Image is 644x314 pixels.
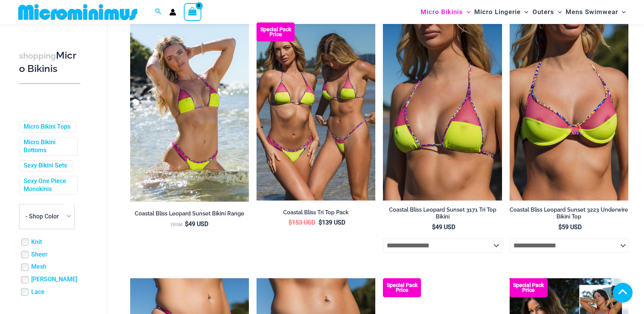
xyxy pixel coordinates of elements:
[383,283,421,293] b: Special Pack Price
[24,177,72,193] a: Sexy One Piece Monokinis
[474,2,521,22] span: Micro Lingerie
[24,123,70,131] a: Micro Bikini Tops
[510,206,628,220] h2: Coastal Bliss Leopard Sunset 3223 Underwire Bikini Top
[421,2,463,22] span: Micro Bikinis
[257,209,375,219] a: Coastal Bliss Tri Top Pack
[532,2,554,22] span: Outers
[510,206,628,223] a: Coastal Bliss Leopard Sunset 3223 Underwire Bikini Top
[169,9,176,16] a: Account icon link
[510,22,628,201] img: Coastal Bliss Leopard Sunset 3223 Underwire Top 01
[155,7,162,17] a: Search icon link
[257,22,375,201] a: Coastal Bliss Leopard Sunset Tri Top Pack Coastal Bliss Leopard Sunset Tri Top Pack BCoastal Blis...
[257,209,375,216] h2: Coastal Bliss Tri Top Pack
[31,251,48,259] a: Sheer
[289,219,292,226] span: $
[31,276,77,284] a: [PERSON_NAME]
[257,22,375,201] img: Coastal Bliss Leopard Sunset Tri Top Pack
[31,238,42,246] a: Knit
[463,2,470,22] span: Menu Toggle
[472,2,530,22] a: Micro LingerieMenu ToggleMenu Toggle
[383,206,502,223] a: Coastal Bliss Leopard Sunset 3171 Tri Top Bikini
[130,22,249,202] a: Coastal Bliss Leopard Sunset 3171 Tri Top 4371 Thong Bikini 06Coastal Bliss Leopard Sunset 3171 T...
[130,22,249,202] img: Coastal Bliss Leopard Sunset 3171 Tri Top 4371 Thong Bikini 06
[521,2,528,22] span: Menu Toggle
[418,1,629,23] nav: Site Navigation
[184,3,201,21] a: View Shopping Cart, empty
[185,220,188,228] span: $
[26,213,59,220] span: - Shop Color
[289,219,315,226] bdi: 153 USD
[319,219,345,226] bdi: 139 USD
[432,223,435,231] span: $
[19,51,56,61] span: shopping
[510,283,548,293] b: Special Pack Price
[618,2,626,22] span: Menu Toggle
[566,2,618,22] span: Mens Swimwear
[171,222,183,227] span: From:
[558,223,582,231] bdi: 59 USD
[419,2,472,22] a: Micro BikinisMenu ToggleMenu Toggle
[558,223,562,231] span: $
[130,210,249,220] a: Coastal Bliss Leopard Sunset Bikini Range
[319,219,322,226] span: $
[15,3,140,21] img: MM SHOP LOGO FLAT
[383,206,502,220] h2: Coastal Bliss Leopard Sunset 3171 Tri Top Bikini
[531,2,564,22] a: OutersMenu ToggleMenu Toggle
[19,204,75,229] span: - Shop Color
[24,162,67,170] a: Sexy Bikini Sets
[130,210,249,217] h2: Coastal Bliss Leopard Sunset Bikini Range
[31,288,45,296] a: Lace
[31,263,46,271] a: Mesh
[24,139,72,155] a: Micro Bikini Bottoms
[432,223,455,231] bdi: 49 USD
[554,2,562,22] span: Menu Toggle
[383,22,502,201] img: Coastal Bliss Leopard Sunset 3171 Tri Top 01
[185,220,208,228] bdi: 49 USD
[257,27,295,37] b: Special Pack Price
[19,49,80,75] h3: Micro Bikinis
[383,22,502,201] a: Coastal Bliss Leopard Sunset 3171 Tri Top 01Coastal Bliss Leopard Sunset 3171 Tri Top 4371 Thong ...
[510,22,628,201] a: Coastal Bliss Leopard Sunset 3223 Underwire Top 01Coastal Bliss Leopard Sunset 3223 Underwire Top...
[564,2,628,22] a: Mens SwimwearMenu ToggleMenu Toggle
[19,204,74,229] span: - Shop Color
